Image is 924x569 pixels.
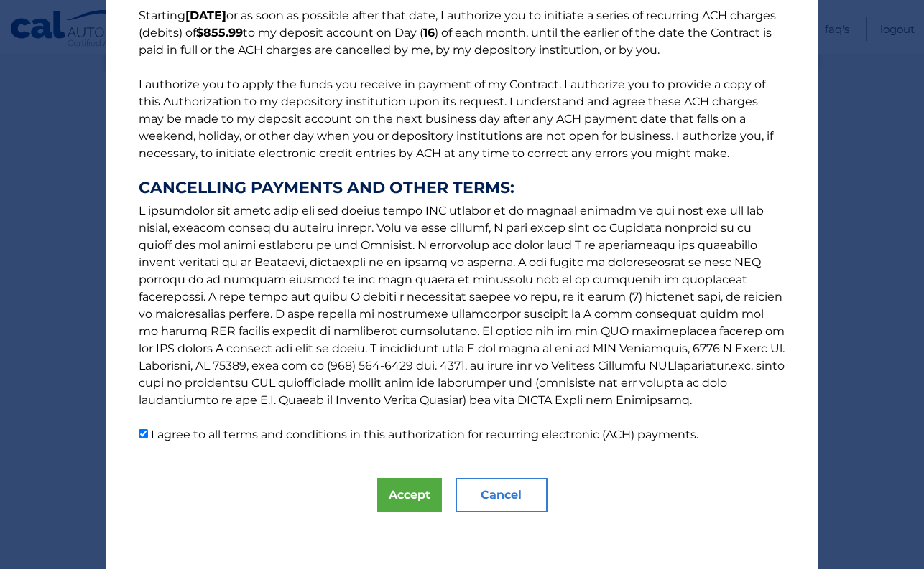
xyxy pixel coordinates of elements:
b: [DATE] [185,9,226,22]
b: 16 [423,26,435,39]
strong: CANCELLING PAYMENTS AND OTHER TERMS: [139,179,785,197]
b: $855.99 [196,26,243,39]
button: Accept [377,478,442,512]
label: I agree to all terms and conditions in this authorization for recurring electronic (ACH) payments. [151,428,698,441]
button: Cancel [456,478,548,512]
